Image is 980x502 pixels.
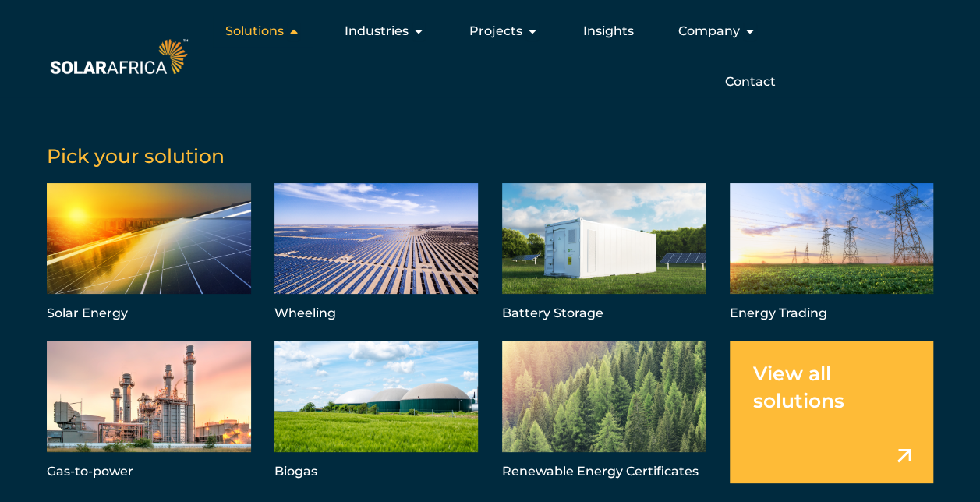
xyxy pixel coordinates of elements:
[345,22,409,41] span: Industries
[47,183,251,325] a: Solar Energy
[730,341,934,483] a: View all solutions
[678,22,740,41] span: Company
[47,144,933,168] h5: Pick your solution
[191,16,788,97] div: Menu Toggle
[583,22,634,41] a: Insights
[225,22,284,41] span: Solutions
[469,22,522,41] span: Projects
[191,16,788,97] nav: Menu
[725,72,776,91] a: Contact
